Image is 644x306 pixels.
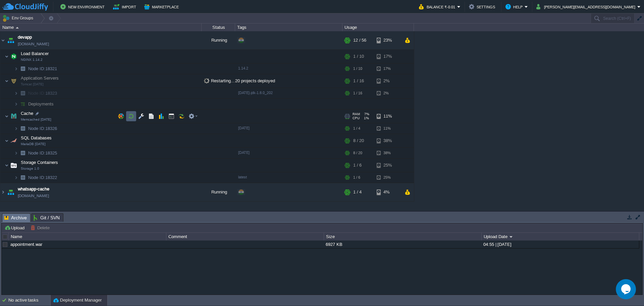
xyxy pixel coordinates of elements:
[377,74,398,88] div: 2%
[28,90,58,96] a: Node ID:18323
[238,126,250,130] span: [DATE]
[377,148,398,158] div: 38%
[28,101,55,107] a: Deployments
[20,135,53,141] span: SQL Databases
[0,183,6,201] img: AMDAwAAAACH5BAEAAAAALAAAAAABAAEAAAICRAEAOw==
[505,3,525,11] button: Help
[353,116,360,120] span: CPU
[31,225,52,231] button: Delete
[167,233,324,241] div: Comment
[14,123,18,134] img: AMDAwAAAACH5BAEAAAAALAAAAAABAAEAAAICRAEAOw==
[6,183,15,201] img: AMDAwAAAACH5BAEAAAAALAAAAAABAAEAAAICRAEAOw==
[238,175,247,179] span: latest
[21,82,44,86] span: Tomcat [DATE]
[113,3,138,11] button: Import
[28,90,58,96] span: 18323
[28,150,58,156] span: 18325
[482,233,639,241] div: Upload Date
[0,31,6,49] img: AMDAwAAAACH5BAEAAAAALAAAAAABAAEAAAICRAEAOw==
[377,123,398,134] div: 11%
[28,175,45,180] span: Node ID:
[4,214,27,222] span: Archive
[10,242,42,247] a: appointment.war
[18,88,28,98] img: AMDAwAAAACH5BAEAAAAALAAAAAABAAEAAAICRAEAOw==
[18,172,28,183] img: AMDAwAAAACH5BAEAAAAALAAAAAABAAEAAAICRAEAOw==
[28,126,45,131] span: Node ID:
[28,66,58,72] a: Node ID:18321
[28,175,58,180] span: 18322
[18,123,28,134] img: AMDAwAAAACH5BAEAAAAALAAAAAABAAEAAAICRAEAOw==
[353,148,362,158] div: 8 / 20
[377,50,398,63] div: 17%
[34,214,60,222] span: Git / SVN
[14,148,18,158] img: AMDAwAAAACH5BAEAAAAALAAAAAABAAEAAAICRAEAOw==
[9,159,18,172] img: AMDAwAAAACH5BAEAAAAALAAAAAABAAEAAAICRAEAOw==
[362,116,369,120] span: 1%
[18,63,28,74] img: AMDAwAAAACH5BAEAAAAALAAAAAABAAEAAAICRAEAOw==
[1,24,201,31] div: Name
[2,13,36,23] button: Env Groups
[20,111,34,116] a: CacheMemcached [DATE]
[5,159,9,172] img: AMDAwAAAACH5BAEAAAAALAAAAAABAAEAAAICRAEAOw==
[28,175,58,180] a: Node ID:18322
[14,172,18,183] img: AMDAwAAAACH5BAEAAAAALAAAAAABAAEAAAICRAEAOw==
[20,51,50,56] span: Load Balancer
[9,74,18,88] img: AMDAwAAAACH5BAEAAAAALAAAAAABAAEAAAICRAEAOw==
[5,50,9,63] img: AMDAwAAAACH5BAEAAAAALAAAAAABAAEAAAICRAEAOw==
[235,74,342,88] div: 20 projects deployed
[377,110,398,123] div: 11%
[20,135,53,140] a: SQL DatabasesMariaDB [DATE]
[14,99,18,109] img: AMDAwAAAACH5BAEAAAAALAAAAAABAAEAAAICRAEAOw==
[9,110,18,123] img: AMDAwAAAACH5BAEAAAAALAAAAAABAAEAAAICRAEAOw==
[353,123,360,134] div: 1 / 4
[28,150,58,156] a: Node ID:18325
[204,78,235,83] span: Restarting...
[377,159,398,172] div: 25%
[14,88,18,98] img: AMDAwAAAACH5BAEAAAAALAAAAAABAAEAAAICRAEAOw==
[20,76,60,81] a: Application ServersTomcat [DATE]
[353,159,362,172] div: 1 / 6
[4,225,26,231] button: Upload
[377,183,398,201] div: 4%
[353,112,360,116] span: RAM
[353,31,366,49] div: 12 / 56
[353,50,364,63] div: 1 / 10
[9,233,166,241] div: Name
[14,63,18,74] img: AMDAwAAAACH5BAEAAAAALAAAAAABAAEAAAICRAEAOw==
[469,3,497,11] button: Settings
[28,66,58,72] span: 18321
[202,31,235,49] div: Running
[482,241,639,248] div: 04:55 | [DATE]
[377,31,398,49] div: 23%
[377,88,398,98] div: 2%
[60,3,107,11] button: New Environment
[9,50,18,63] img: AMDAwAAAACH5BAEAAAAALAAAAAABAAEAAAICRAEAOw==
[28,91,45,96] span: Node ID:
[377,172,398,183] div: 25%
[18,34,32,41] a: devapp
[202,24,235,31] div: Status
[8,295,50,306] div: No active tasks
[616,279,637,299] iframe: chat widget
[18,186,49,192] span: whatsapp-cache
[20,75,60,81] span: Application Servers
[18,99,28,109] img: AMDAwAAAACH5BAEAAAAALAAAAAABAAEAAAICRAEAOw==
[18,41,49,47] a: [DOMAIN_NAME]
[235,24,342,31] div: Tags
[21,167,39,171] span: Storage 1.0
[21,142,46,146] span: MariaDB [DATE]
[20,160,59,165] a: Storage ContainersStorage 1.0
[5,110,9,123] img: AMDAwAAAACH5BAEAAAAALAAAAAABAAEAAAICRAEAOw==
[5,74,9,88] img: AMDAwAAAACH5BAEAAAAALAAAAAABAAEAAAICRAEAOw==
[28,66,45,71] span: Node ID:
[238,66,248,70] span: 1.14.2
[419,3,457,11] button: Balance ₹-0.01
[377,134,398,147] div: 38%
[18,148,28,158] img: AMDAwAAAACH5BAEAAAAALAAAAAABAAEAAAICRAEAOw==
[20,160,59,165] span: Storage Containers
[343,24,414,31] div: Usage
[28,126,58,131] a: Node ID:18326
[28,126,58,131] span: 18326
